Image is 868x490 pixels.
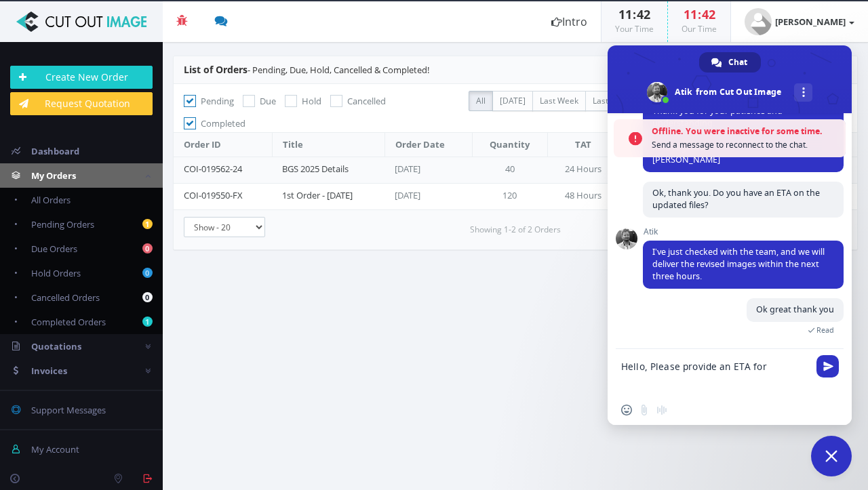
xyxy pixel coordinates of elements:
[31,267,81,279] span: Hold Orders
[174,133,272,157] th: Order ID
[811,436,852,476] a: Close chat
[31,443,79,455] span: My Account
[816,325,834,335] span: Read
[548,133,618,157] th: TAT
[816,355,839,377] span: Send
[184,189,243,201] a: COI-019550-FX
[652,187,820,211] span: Ok, thank you. Do you have an ETA on the updated files?
[756,304,834,315] span: Ok great thank you
[31,243,77,255] span: Due Orders
[652,138,839,152] span: Send a message to reconnect to the chat.
[615,23,654,35] small: Your Time
[31,145,79,157] span: Dashboard
[142,268,153,278] b: 0
[652,125,839,138] span: Offline. You were inactive for some time.
[31,194,71,206] span: All Orders
[472,183,548,209] td: 120
[142,292,153,302] b: 0
[184,163,242,175] a: COI-019562-24
[472,157,548,183] td: 40
[637,6,650,22] span: 42
[10,12,153,32] img: Cut Out Image
[532,91,586,111] label: Last Week
[142,243,153,253] b: 0
[142,219,153,229] b: 1
[470,224,561,236] small: Showing 1-2 of 2 Orders
[731,1,868,42] a: [PERSON_NAME]
[728,52,747,73] span: Chat
[201,95,234,107] span: Pending
[745,8,772,35] img: user_default.jpg
[492,91,533,111] label: [DATE]
[702,6,715,22] span: 42
[699,52,761,73] a: Chat
[31,316,106,328] span: Completed Orders
[548,157,618,183] td: 24 Hours
[31,340,81,352] span: Quotations
[643,227,844,237] span: Atik
[31,365,67,377] span: Invoices
[490,138,530,150] span: Quantity
[585,91,642,111] label: Last Month
[10,66,153,89] a: Create New Order
[384,157,472,183] td: [DATE]
[184,63,248,76] span: List of Orders
[618,6,632,22] span: 11
[548,183,618,209] td: 48 Hours
[621,405,632,415] span: Insert an emoji
[632,6,637,22] span: :
[697,6,702,22] span: :
[384,183,472,209] td: [DATE]
[775,16,846,28] strong: [PERSON_NAME]
[260,95,276,107] span: Due
[682,23,717,35] small: Our Time
[538,1,601,42] a: Intro
[621,349,811,395] textarea: Compose your message...
[469,91,493,111] label: All
[272,133,384,157] th: Title
[282,163,349,175] a: BGS 2025 Details
[282,189,353,201] a: 1st Order - [DATE]
[184,64,429,76] span: - Pending, Due, Hold, Cancelled & Completed!
[652,246,825,282] span: I’ve just checked with the team, and we will deliver the revised images within the next three hours.
[10,92,153,115] a: Request Quotation
[302,95,321,107] span: Hold
[201,117,245,129] span: Completed
[142,317,153,327] b: 1
[347,95,386,107] span: Cancelled
[31,404,106,416] span: Support Messages
[31,218,94,230] span: Pending Orders
[684,6,697,22] span: 11
[31,169,76,182] span: My Orders
[384,133,472,157] th: Order Date
[31,291,100,304] span: Cancelled Orders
